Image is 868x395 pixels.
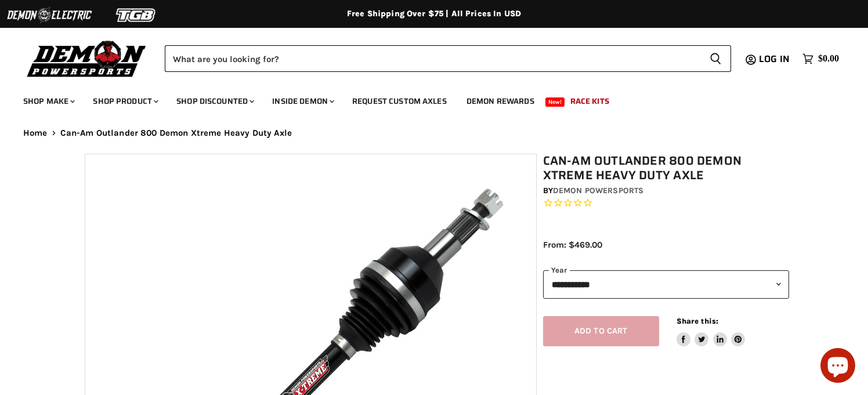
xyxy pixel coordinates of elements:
[700,45,731,72] button: Search
[93,4,180,26] img: TGB Logo 2
[543,154,790,183] h1: Can-Am Outlander 800 Demon Xtreme Heavy Duty Axle
[545,97,565,107] span: New!
[263,89,341,113] a: Inside Demon
[543,197,790,209] span: Rated 0.0 out of 5 stars 0 reviews
[165,45,731,72] form: Product
[15,85,836,113] ul: Main menu
[168,89,261,113] a: Shop Discounted
[165,45,700,72] input: Search
[15,89,82,113] a: Shop Make
[759,52,790,66] span: Log in
[553,186,643,195] a: Demon Powersports
[23,38,150,79] img: Demon Powersports
[677,316,746,347] aside: Share this:
[677,317,718,325] span: Share this:
[84,89,165,113] a: Shop Product
[343,89,455,113] a: Request Custom Axles
[458,89,543,113] a: Demon Rewards
[818,53,839,64] span: $0.00
[23,128,48,138] a: Home
[562,89,618,113] a: Race Kits
[797,50,845,67] a: $0.00
[817,348,859,386] inbox-online-store-chat: Shopify online store chat
[543,270,790,299] select: year
[543,240,602,250] span: From: $469.00
[543,184,790,197] div: by
[60,128,292,138] span: Can-Am Outlander 800 Demon Xtreme Heavy Duty Axle
[754,54,797,64] a: Log in
[6,4,93,26] img: Demon Electric Logo 2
